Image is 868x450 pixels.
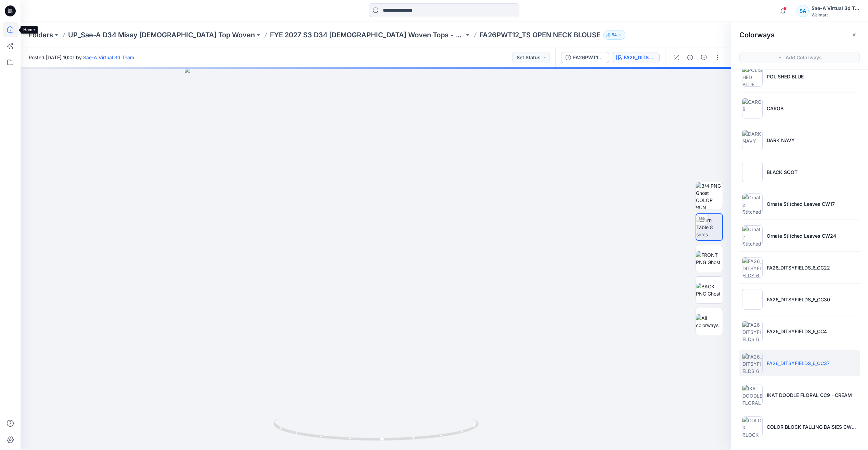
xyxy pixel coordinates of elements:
p: FA26_DITSYFIELDS_6_CC37 [767,360,830,367]
p: DARK NAVY [767,137,795,144]
button: Details [685,52,696,63]
img: FA26_DITSYFIELDS_6_CC4 [742,321,763,341]
p: BLACK SOOT [767,168,798,176]
img: All colorways [696,314,723,329]
img: POLISHED BLUE [742,66,763,87]
img: IKAT DOODLE FLORAL CC9 - CREAM [742,385,763,405]
a: FYE 2027 S3 D34 [DEMOGRAPHIC_DATA] Woven Tops - Sae-A [270,30,464,40]
img: 3/4 PNG Ghost COLOR RUN [696,182,723,209]
a: Folders [29,30,53,40]
div: Sae-A Virtual 3d Team [812,4,859,12]
div: FA26PWT12_FULL COLORS [573,54,605,61]
span: Posted [DATE] 10:01 by [29,54,134,61]
img: FRONT PNG Ghost [696,251,723,266]
img: COLOR BLOCK FALLING DAISIES CW 32 [742,416,763,437]
div: Walmart [812,12,859,17]
a: UP_Sae-A D34 Missy [DEMOGRAPHIC_DATA] Top Woven [68,30,255,40]
button: FA26_DITSYFIELDS_6_CC37 [612,52,660,63]
img: FA26_DITSYFIELDS_6_CC37 [742,353,763,373]
img: Ornate Stitched Leaves CW24 [742,225,763,246]
img: Turn Table 8 sides [696,216,722,238]
img: BACK PNG Ghost [696,283,723,297]
p: FA26_DITSYFIELDS_6_CC4 [767,328,827,335]
p: POLISHED BLUE [767,73,804,80]
p: FA26_DITSYFIELDS_6_CC22 [767,264,830,271]
img: DARK NAVY [742,130,763,150]
p: FA26_DITSYFIELDS_6_CC30 [767,296,830,303]
a: Sae-A Virtual 3d Team [83,54,134,60]
h2: Colorways [739,31,775,39]
button: 54 [603,30,625,40]
p: CAROB [767,105,783,112]
p: IKAT DOODLE FLORAL CC9 - CREAM [767,391,852,399]
p: Ornate Stitched Leaves CW17 [767,200,835,208]
img: FA26_DITSYFIELDS_6_CC22 [742,257,763,278]
button: FA26PWT12_FULL COLORS [561,52,609,63]
img: BLACK SOOT [742,162,763,182]
div: SA [796,5,809,17]
img: CAROB [742,98,763,118]
p: Ornate Stitched Leaves CW24 [767,232,836,239]
img: Ornate Stitched Leaves CW17 [742,193,763,214]
p: FA26PWT12_TS OPEN NECK BLOUSE [479,30,600,40]
img: FA26_DITSYFIELDS_6_CC30 [742,289,763,310]
p: COLOR BLOCK FALLING DAISIES CW 32 [767,423,857,430]
div: FA26_DITSYFIELDS_6_CC37 [624,54,655,61]
p: 54 [612,31,617,39]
